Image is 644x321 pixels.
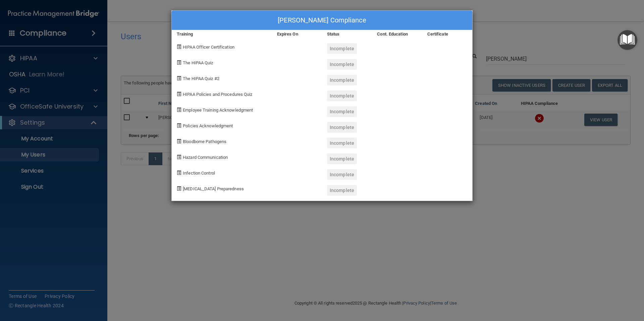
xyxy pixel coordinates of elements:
div: Training [172,30,272,38]
div: [PERSON_NAME] Compliance [172,11,472,30]
div: Certificate [422,30,472,38]
div: Incomplete [327,185,357,196]
button: Open Resource Center [618,30,637,50]
div: Incomplete [327,138,357,148]
div: Incomplete [327,43,357,54]
span: Policies Acknowledgment [183,123,233,128]
span: The HIPAA Quiz [183,60,213,65]
div: Incomplete [327,106,357,117]
span: HIPAA Policies and Procedures Quiz [183,92,252,97]
div: Incomplete [327,153,357,164]
span: [MEDICAL_DATA] Preparedness [183,186,244,191]
div: Expires On [272,30,322,38]
span: Infection Control [183,171,215,176]
span: Employee Training Acknowledgment [183,108,253,113]
div: Status [322,30,372,38]
div: Incomplete [327,122,357,133]
span: HIPAA Officer Certification [183,45,234,50]
div: Incomplete [327,169,357,180]
div: Incomplete [327,90,357,101]
div: Cont. Education [372,30,422,38]
span: Bloodborne Pathogens [183,139,226,144]
div: Incomplete [327,59,357,70]
span: Hazard Communication [183,155,228,160]
span: The HIPAA Quiz #2 [183,76,219,81]
div: Incomplete [327,75,357,85]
